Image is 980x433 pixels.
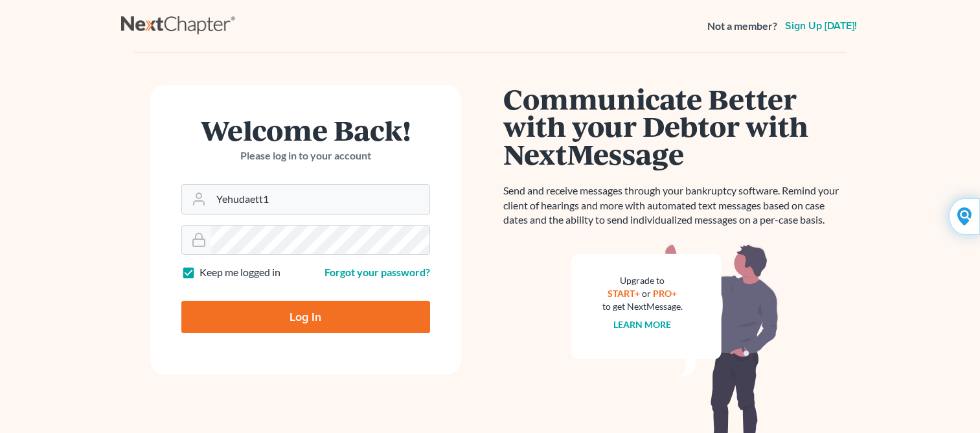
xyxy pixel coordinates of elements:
[503,183,847,228] p: Send and receive messages through your bankruptcy software. Remind your client of hearings and mo...
[782,21,860,31] a: Sign up [DATE]!
[613,319,671,330] a: Learn more
[199,265,280,280] label: Keep me logged in
[608,288,640,299] a: START+
[707,19,777,34] strong: Not a member?
[642,288,651,299] span: or
[602,274,683,287] div: Upgrade to
[181,116,430,144] h1: Welcome Back!
[181,301,430,333] input: Log In
[827,53,836,68] a: ×
[144,53,836,65] div: Sorry, but you don't have permission to access this page
[181,148,430,163] p: Please log in to your account
[325,266,430,278] a: Forgot your password?
[211,185,429,213] input: Email Address
[653,288,677,299] a: PRO+
[503,85,847,168] h1: Communicate Better with your Debtor with NextMessage
[602,300,683,313] div: to get NextMessage.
